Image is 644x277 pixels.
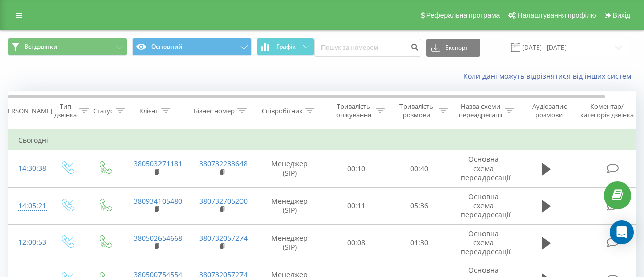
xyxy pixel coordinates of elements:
td: 00:10 [325,150,388,188]
div: Бізнес номер [194,107,235,115]
td: 01:30 [388,224,451,261]
td: Основна схема переадресації [451,224,516,261]
span: Реферальна програма [426,11,500,19]
div: Тривалість очікування [334,102,373,119]
button: Основний [132,38,252,56]
td: 00:40 [388,150,451,188]
input: Пошук за номером [314,39,421,57]
a: 380732057274 [199,233,248,243]
button: Всі дзвінки [8,38,127,56]
div: 12:00:53 [18,233,38,252]
a: 380732233648 [199,159,248,168]
div: Клієнт [139,107,158,115]
div: Співробітник [262,107,303,115]
td: Основна схема переадресації [451,150,516,188]
a: 380732705200 [199,196,248,206]
td: Менеджер (SIP) [255,224,325,261]
div: Open Intercom Messenger [610,220,634,244]
div: 14:05:21 [18,196,38,216]
span: Графік [276,43,296,50]
div: 14:30:38 [18,159,38,178]
span: Налаштування профілю [517,11,596,19]
button: Графік [257,38,314,56]
a: 380502654668 [134,233,182,243]
td: 00:11 [325,187,388,224]
div: [PERSON_NAME] [2,107,52,115]
span: Вихід [613,11,630,19]
div: Назва схеми переадресації [459,102,502,119]
div: Аудіозапис розмови [525,102,574,119]
a: Коли дані можуть відрізнятися вiд інших систем [463,71,636,81]
td: 05:36 [388,187,451,224]
span: Всі дзвінки [24,43,57,51]
a: 380934105480 [134,196,182,206]
td: Основна схема переадресації [451,187,516,224]
td: 00:08 [325,224,388,261]
button: Експорт [426,39,480,57]
div: Тривалість розмови [396,102,436,119]
div: Статус [93,107,113,115]
td: Менеджер (SIP) [255,150,325,188]
td: Менеджер (SIP) [255,187,325,224]
a: 380503271181 [134,159,182,168]
div: Тип дзвінка [54,102,77,119]
div: Коментар/категорія дзвінка [578,102,636,119]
